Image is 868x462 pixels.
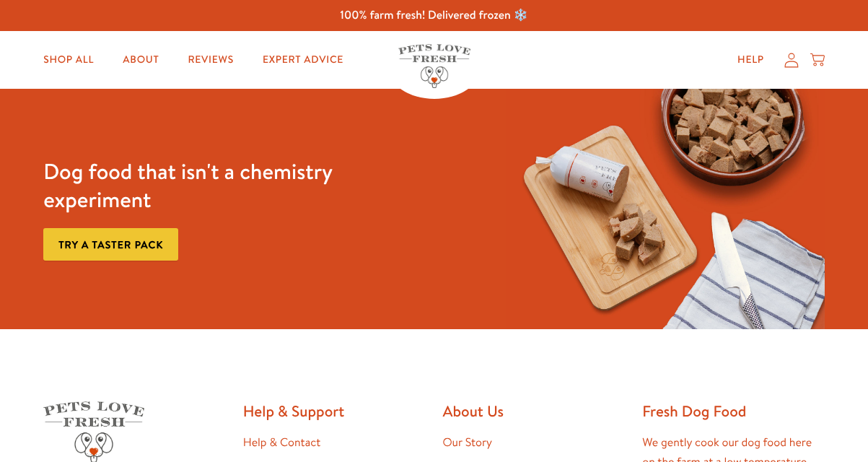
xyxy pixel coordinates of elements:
[43,228,178,261] a: Try a taster pack
[726,45,776,74] a: Help
[43,157,362,214] h3: Dog food that isn't a chemistry experiment
[176,45,245,74] a: Reviews
[398,44,470,88] img: Pets Love Fresh
[506,89,825,329] img: Fussy
[32,45,105,74] a: Shop All
[443,435,493,450] a: Our Story
[243,401,426,421] h2: Help & Support
[443,401,626,421] h2: About Us
[251,45,355,74] a: Expert Advice
[243,435,320,450] a: Help & Contact
[111,45,170,74] a: About
[642,401,825,421] h2: Fresh Dog Food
